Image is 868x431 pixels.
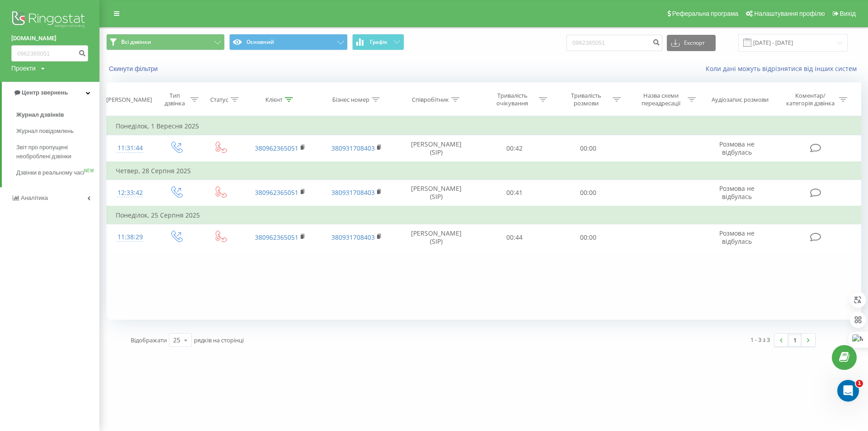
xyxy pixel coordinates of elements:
[331,144,375,152] a: 380931708403
[106,34,225,50] button: Всі дзвінки
[637,92,685,107] div: Назва схеми переадресації
[552,224,625,251] td: 00:00
[106,96,152,104] div: [PERSON_NAME]
[754,10,825,17] span: Налаштування профілю
[750,335,770,344] div: 1 - 3 з 3
[265,96,283,104] div: Клієнт
[488,92,537,107] div: Тривалість очікування
[121,38,151,46] span: Всі дзвінки
[395,224,477,251] td: [PERSON_NAME] (SIP)
[566,35,662,51] input: Пошук за номером
[412,96,449,104] div: Співробітник
[395,135,477,162] td: [PERSON_NAME] (SIP)
[856,380,863,387] span: 1
[672,10,739,17] span: Реферальна програма
[552,180,625,206] td: 00:00
[22,89,68,96] span: Центр звернень
[16,127,74,136] span: Журнал повідомлень
[719,229,755,246] span: Розмова не відбулась
[21,194,48,201] span: Аналiтика
[667,35,716,51] button: Експорт
[840,10,856,17] span: Вихід
[16,165,99,181] a: Дзвінки в реальному часіNEW
[11,64,36,73] div: Проекти
[210,96,228,104] div: Статус
[370,39,387,45] span: Графік
[11,9,88,32] img: Ringostat logo
[116,139,145,157] div: 11:31:44
[352,34,404,50] button: Графік
[255,233,298,242] a: 380962365051
[229,34,348,50] button: Основний
[16,139,99,165] a: Звіт про пропущені необроблені дзвінки
[478,180,552,206] td: 00:41
[562,92,610,107] div: Тривалість розмови
[395,180,477,206] td: [PERSON_NAME] (SIP)
[837,380,859,402] iframe: Intercom live chat
[16,143,95,161] span: Звіт про пропущені необроблені дзвінки
[788,334,802,346] a: 1
[719,140,755,156] span: Розмова не відбулась
[116,228,145,246] div: 11:38:29
[784,92,837,107] div: Коментар/категорія дзвінка
[255,144,298,152] a: 380962365051
[162,92,188,107] div: Тип дзвінка
[16,110,64,119] span: Журнал дзвінків
[194,336,244,344] span: рядків на сторінці
[131,336,167,344] span: Відображати
[331,233,375,242] a: 380931708403
[107,162,861,180] td: Четвер, 28 Серпня 2025
[719,184,755,201] span: Розмова не відбулась
[331,188,375,197] a: 380931708403
[16,107,99,123] a: Журнал дзвінків
[16,123,99,139] a: Журнал повідомлень
[11,45,88,62] input: Пошук за номером
[706,64,861,73] a: Коли дані можуть відрізнятися вiд інших систем
[173,336,180,345] div: 25
[106,65,162,73] button: Скинути фільтри
[116,184,145,202] div: 12:33:42
[478,224,552,251] td: 00:44
[107,117,861,135] td: Понеділок, 1 Вересня 2025
[552,135,625,162] td: 00:00
[478,135,552,162] td: 00:42
[107,206,861,224] td: Понеділок, 25 Серпня 2025
[712,96,769,104] div: Аудіозапис розмови
[255,188,298,197] a: 380962365051
[11,34,88,43] a: [DOMAIN_NAME]
[332,96,369,104] div: Бізнес номер
[16,168,84,177] span: Дзвінки в реальному часі
[2,82,99,104] a: Центр звернень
